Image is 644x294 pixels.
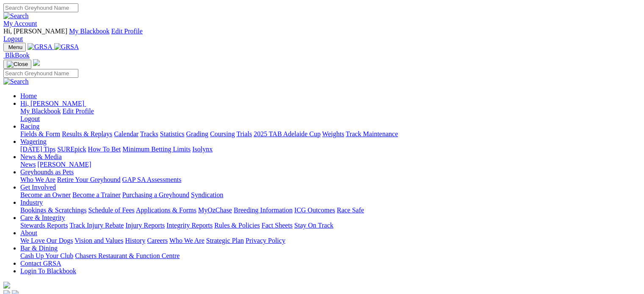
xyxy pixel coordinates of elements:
a: Grading [186,130,208,137]
a: Login To Blackbook [20,267,76,275]
div: Get Involved [20,191,641,199]
a: Integrity Reports [166,222,213,229]
a: My Blackbook [20,107,61,115]
a: Fields & Form [20,130,60,137]
div: About [20,237,641,245]
a: Hi, [PERSON_NAME] [20,100,86,107]
a: About [20,229,37,236]
div: Wagering [20,146,641,153]
div: My Account [3,27,641,43]
a: Contact GRSA [20,260,61,267]
a: Track Injury Rebate [69,222,124,229]
a: Breeding Information [234,206,293,214]
a: How To Bet [88,146,121,153]
a: SUREpick [57,146,86,153]
a: Chasers Restaurant & Function Centre [75,252,180,259]
a: Coursing [210,130,235,137]
div: News & Media [20,161,641,168]
a: 2025 TAB Adelaide Cup [254,130,321,137]
a: Isolynx [192,146,213,153]
a: We Love Our Dogs [20,237,73,244]
span: Menu [8,44,22,50]
a: Logout [20,115,40,122]
span: Hi, [PERSON_NAME] [20,100,84,107]
div: Bar & Dining [20,252,641,260]
a: Injury Reports [125,222,165,229]
div: Care & Integrity [20,222,641,229]
a: Stay On Track [294,222,333,229]
a: GAP SA Assessments [122,176,182,183]
a: Greyhounds as Pets [20,168,74,176]
a: Care & Integrity [20,214,65,221]
a: Tracks [140,130,158,137]
a: My Blackbook [69,27,110,35]
a: Stewards Reports [20,222,68,229]
a: [PERSON_NAME] [37,161,91,168]
a: Track Maintenance [346,130,398,137]
a: Retire Your Greyhound [57,176,121,183]
a: Edit Profile [111,27,143,35]
a: Bookings & Scratchings [20,206,86,214]
div: Greyhounds as Pets [20,176,641,184]
a: Careers [147,237,168,244]
a: Rules & Policies [214,222,260,229]
a: Statistics [160,130,185,137]
img: Search [3,12,29,20]
a: Results & Replays [62,130,112,137]
div: Industry [20,206,641,214]
a: Race Safe [337,206,364,214]
a: Who We Are [20,176,55,183]
a: Racing [20,123,39,130]
a: My Account [3,20,37,27]
a: History [125,237,145,244]
a: Syndication [191,191,223,198]
a: Become a Trainer [72,191,121,198]
a: Vision and Values [75,237,123,244]
a: Become an Owner [20,191,71,198]
img: GRSA [28,43,53,51]
a: Get Involved [20,184,56,191]
img: logo-grsa-white.png [3,282,10,289]
a: Fact Sheets [262,222,293,229]
a: News & Media [20,153,62,160]
a: [DATE] Tips [20,146,55,153]
a: MyOzChase [198,206,232,214]
img: Close [7,61,28,68]
span: BlkBook [5,52,30,59]
a: Who We Are [169,237,205,244]
span: Hi, [PERSON_NAME] [3,27,67,35]
a: Edit Profile [63,107,94,115]
div: Racing [20,130,641,138]
a: Schedule of Fees [88,206,134,214]
a: Weights [322,130,344,137]
a: BlkBook [3,52,30,59]
a: Home [20,92,37,99]
a: ICG Outcomes [294,206,335,214]
a: Strategic Plan [206,237,244,244]
a: Cash Up Your Club [20,252,73,259]
img: GRSA [54,43,79,51]
a: News [20,161,36,168]
a: Logout [3,35,23,42]
a: Trials [236,130,252,137]
a: Privacy Policy [246,237,285,244]
a: Minimum Betting Limits [122,146,191,153]
a: Calendar [114,130,138,137]
button: Toggle navigation [3,60,31,69]
input: Search [3,3,78,12]
img: logo-grsa-white.png [33,59,40,66]
a: Purchasing a Greyhound [122,191,189,198]
input: Search [3,69,78,78]
a: Industry [20,199,43,206]
img: Search [3,78,29,85]
a: Wagering [20,138,47,145]
button: Toggle navigation [3,43,26,52]
a: Applications & Forms [136,206,196,214]
a: Bar & Dining [20,245,58,252]
div: Hi, [PERSON_NAME] [20,107,641,123]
